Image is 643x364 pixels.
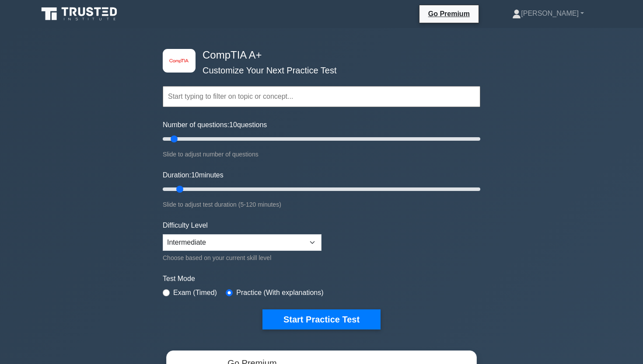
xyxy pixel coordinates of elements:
[173,288,217,298] label: Exam (Timed)
[229,121,237,128] span: 10
[423,8,475,19] a: Go Premium
[163,149,480,159] div: Slide to adjust number of questions
[199,49,437,62] h4: CompTIA A+
[163,120,267,130] label: Number of questions: questions
[163,86,480,107] input: Start typing to filter on topic or concept...
[163,199,480,210] div: Slide to adjust test duration (5-120 minutes)
[491,5,605,22] a: [PERSON_NAME]
[262,309,381,329] button: Start Practice Test
[163,274,480,284] label: Test Mode
[163,253,321,263] div: Choose based on your current skill level
[191,171,199,179] span: 10
[236,288,323,298] label: Practice (With explanations)
[163,220,208,231] label: Difficulty Level
[163,170,224,180] label: Duration: minutes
